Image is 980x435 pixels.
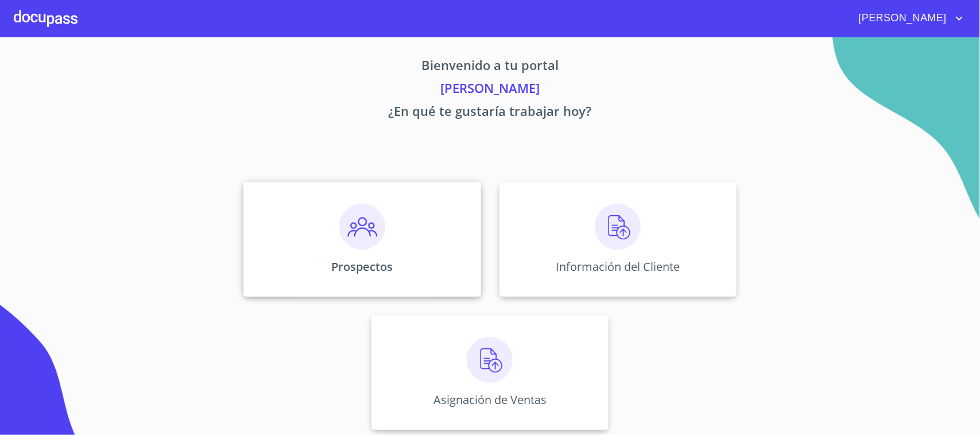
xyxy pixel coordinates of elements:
img: carga.png [467,337,513,383]
img: prospectos.png [339,204,385,250]
span: [PERSON_NAME] [850,9,952,28]
button: account of current user [850,9,966,28]
p: Asignación de Ventas [433,392,547,407]
p: Bienvenido a tu portal [137,56,844,79]
p: Prospectos [331,259,393,274]
p: [PERSON_NAME] [137,79,844,102]
img: carga.png [595,204,641,250]
p: ¿En qué te gustaría trabajar hoy? [137,102,844,125]
p: Información del Cliente [556,259,680,274]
